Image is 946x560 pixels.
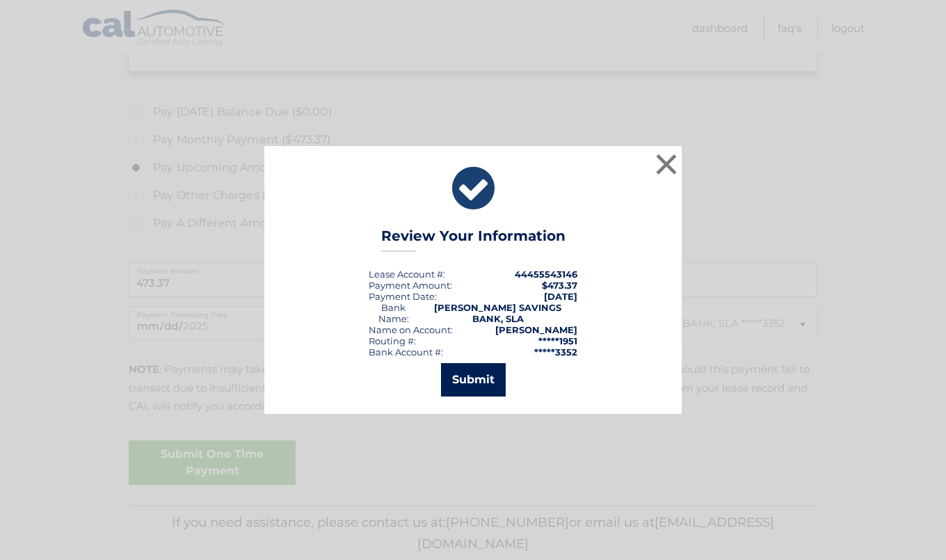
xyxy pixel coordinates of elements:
div: Payment Amount: [369,280,452,291]
div: : [369,291,437,302]
div: Bank Name: [369,302,419,324]
span: Payment Date [369,291,435,302]
span: [DATE] [544,291,577,302]
strong: [PERSON_NAME] [495,324,577,335]
span: $473.37 [542,280,577,291]
div: Routing #: [369,335,416,346]
div: Lease Account #: [369,269,445,280]
strong: 44455543146 [515,269,577,280]
strong: [PERSON_NAME] SAVINGS BANK, SLA [434,302,561,324]
button: × [652,150,680,178]
button: Submit [441,363,506,397]
h3: Review Your Information [381,227,566,252]
div: Bank Account #: [369,346,443,358]
div: Name on Account: [369,324,453,335]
